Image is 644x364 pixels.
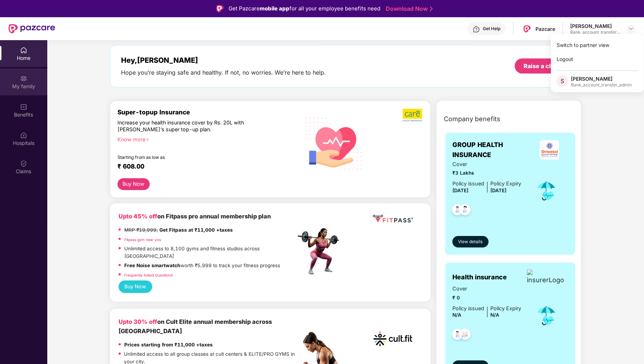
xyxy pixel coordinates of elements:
[119,213,271,220] b: on Fitpass pro annual membership plan
[117,178,150,190] button: Buy Now
[535,304,558,327] img: icon
[119,318,157,325] b: Upto 30% off
[452,140,530,160] span: GROUP HEALTH INSURANCE
[490,312,499,318] span: N/A
[535,179,558,203] img: icon
[452,169,521,177] span: ₹3 Lakhs
[628,26,634,32] img: svg+xml;base64,PHN2ZyBpZD0iRHJvcGRvd24tMzJ4MzIiIHhtbG5zPSJodHRwOi8vd3d3LnczLm9yZy8yMDAwL3N2ZyIgd2...
[9,24,55,33] img: New Pazcare Logo
[490,304,521,313] div: Policy Expiry
[570,23,620,29] div: [PERSON_NAME]
[124,262,280,269] p: worth ₹5,999 to track your fitness progress
[20,160,27,167] img: svg+xml;base64,PHN2ZyBpZD0iQ2xhaW0iIHhtbG5zPSJodHRwOi8vd3d3LnczLm9yZy8yMDAwL3N2ZyIgd2lkdGg9IjIwIi...
[456,327,474,344] img: svg+xml;base64,PHN2ZyB4bWxucz0iaHR0cDovL3d3dy53My5vcmcvMjAwMC9zdmciIHdpZHRoPSI0OC45NDMiIGhlaWdodD...
[570,29,620,35] div: Bank_account_transfer_admin
[20,132,27,139] img: svg+xml;base64,PHN2ZyBpZD0iSG9zcGl0YWxzIiB4bWxucz0iaHR0cDovL3d3dy53My5vcmcvMjAwMC9zdmciIHdpZHRoPS...
[121,56,326,65] div: Hey, [PERSON_NAME]
[452,160,521,169] span: Cover
[430,5,433,13] img: Stroke
[117,155,265,160] div: Starting from as low as
[295,226,346,276] img: fpp.png
[300,108,368,178] img: svg+xml;base64,PHN2ZyB4bWxucz0iaHR0cDovL3d3dy53My5vcmcvMjAwMC9zdmciIHhtbG5zOnhsaW5rPSJodHRwOi8vd3...
[527,269,566,285] img: insurerLogo
[119,318,272,335] b: on Cult Elite annual membership across [GEOGRAPHIC_DATA]
[117,108,296,116] div: Super-topup Insurance
[551,38,644,52] div: Switch to partner view
[452,272,507,282] span: Health insurance
[119,213,157,220] b: Upto 45% off
[371,317,414,360] img: cult.png
[117,162,289,171] div: ₹ 608.00
[452,236,489,247] button: View details
[473,26,480,33] img: svg+xml;base64,PHN2ZyBpZD0iSGVscC0zMngzMiIgeG1sbnM9Imh0dHA6Ly93d3cudzMub3JnLzIwMDAvc3ZnIiB3aWR0aD...
[452,294,521,302] span: ₹ 0
[119,280,152,293] button: Buy Now
[371,212,414,225] img: fppp.png
[124,263,181,268] strong: Free Noise smartwatch
[124,342,213,348] strong: Prices starting from ₹11,000 +taxes
[535,25,555,32] div: Pazcare
[403,108,423,122] img: b5dec4f62d2307b9de63beb79f102df3.png
[117,136,292,141] div: Know more
[490,180,521,188] div: Policy Expiry
[551,52,644,66] div: Logout
[20,47,27,54] img: svg+xml;base64,PHN2ZyBpZD0iSG9tZSIgeG1sbnM9Imh0dHA6Ly93d3cudzMub3JnLzIwMDAvc3ZnIiB3aWR0aD0iMjAiIG...
[145,138,149,142] span: right
[386,5,431,13] a: Download Now
[20,75,27,82] img: svg+xml;base64,PHN2ZyB3aWR0aD0iMjAiIGhlaWdodD0iMjAiIHZpZXdCb3g9IjAgMCAyMCAyMCIgZmlsbD0ibm9uZSIgeG...
[121,69,326,76] div: Hope you’re staying safe and healthy. If not, no worries. We’re here to help.
[229,4,380,13] div: Get Pazcare for all your employee benefits need
[20,103,27,110] img: svg+xml;base64,PHN2ZyBpZD0iQmVuZWZpdHMiIHhtbG5zPSJodHRwOi8vd3d3LnczLm9yZy8yMDAwL3N2ZyIgd2lkdGg9Ij...
[540,140,559,160] img: insurerLogo
[561,77,564,85] span: S
[449,327,466,344] img: svg+xml;base64,PHN2ZyB4bWxucz0iaHR0cDovL3d3dy53My5vcmcvMjAwMC9zdmciIHdpZHRoPSI0OC45NDMiIGhlaWdodD...
[216,5,224,12] img: Logo
[571,75,632,82] div: [PERSON_NAME]
[117,119,265,133] div: Increase your health insurance cover by Rs. 20L with [PERSON_NAME]’s super top-up plan.
[458,238,483,245] span: View details
[444,114,500,124] span: Company benefits
[522,24,532,34] img: Pazcare_Logo.png
[124,245,296,260] p: Unlimited access to 8,100 gyms and fitness studios across [GEOGRAPHIC_DATA]
[449,202,466,219] img: svg+xml;base64,PHN2ZyB4bWxucz0iaHR0cDovL3d3dy53My5vcmcvMjAwMC9zdmciIHdpZHRoPSI0OC45NDMiIGhlaWdodD...
[452,304,484,313] div: Policy issued
[456,202,474,219] img: svg+xml;base64,PHN2ZyB4bWxucz0iaHR0cDovL3d3dy53My5vcmcvMjAwMC9zdmciIHdpZHRoPSI0OC45NDMiIGhlaWdodD...
[452,312,461,318] span: N/A
[452,188,468,193] span: [DATE]
[571,82,632,88] div: Bank_account_transfer_admin
[124,227,158,233] del: MRP ₹19,999,
[452,285,521,293] span: Cover
[124,237,161,242] a: Fitpass gym near you
[159,227,233,233] strong: Get Fitpass at ₹11,000 +taxes
[124,273,173,277] a: Frequently Asked Questions!
[452,180,484,188] div: Policy issued
[490,188,506,193] span: [DATE]
[483,26,500,32] div: Get Help
[524,62,561,70] div: Raise a claim
[260,5,289,12] strong: mobile app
